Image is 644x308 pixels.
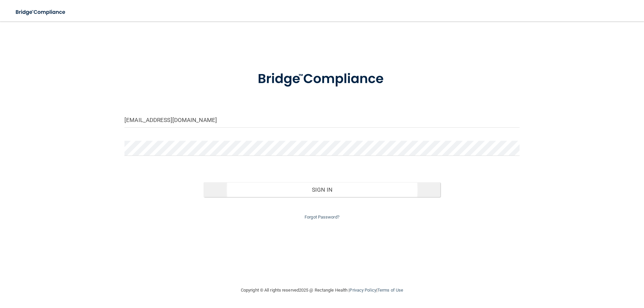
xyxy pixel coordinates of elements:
[244,62,400,97] img: bridge_compliance_login_screen.278c3ca4.svg
[528,260,636,287] iframe: Drift Widget Chat Controller
[305,214,339,220] a: Forgot Password?
[200,280,444,301] div: Copyright © All rights reserved 2025 @ Rectangle Health | |
[377,288,403,293] a: Terms of Use
[350,288,376,293] a: Privacy Policy
[204,182,441,197] button: Sign In
[124,113,520,128] input: Email
[10,5,72,19] img: bridge_compliance_login_screen.278c3ca4.svg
